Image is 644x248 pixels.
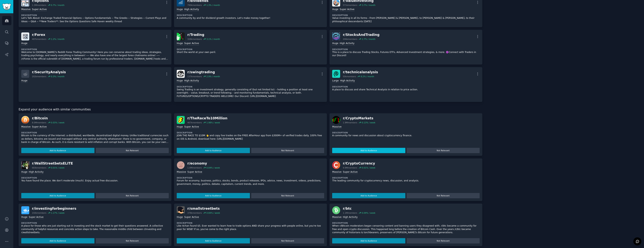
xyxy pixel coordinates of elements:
[177,179,324,186] p: Forum for economy, business, politics, stocks, bonds, product releases, IPOs, advice, news, inves...
[332,79,339,83] div: Large
[177,8,183,11] div: Huge
[343,121,357,124] div: 1.9M members
[332,70,340,78] img: technicalanalysis
[21,161,29,169] img: WallStreetbetsELITE
[21,176,169,179] dt: Description
[187,206,220,211] div: r/ smallstreetbets
[332,222,480,224] dt: Description
[177,134,324,141] p: JOIN THE RACE TO $10M 👆 and copy live trades on the FREE AfterHour app from $300M+ of verified tr...
[332,42,338,45] div: Huge
[32,8,47,11] div: Super Active
[184,79,199,83] div: High Activity
[21,32,29,40] img: Forex
[187,4,202,6] div: 790k members
[21,148,94,153] button: Add to Audience
[21,17,169,23] p: Let's Talk About: Exchange Traded Financial Options -- Options Fundamentals -- The Greeks -- Stra...
[32,161,73,166] div: r/ WallStreetbetsELITE
[332,134,480,137] p: A community for news and discussion about cryptocurrency finance.
[330,30,482,65] a: StocksAndTradingr/StocksAndTrading206kmembers2.7% / monthHugeHigh ActivityDescriptionThis is a pl...
[19,30,171,65] a: Forexr/Forex487kmembers1.2% / monthHugeDescriptionWelcome to [DOMAIN_NAME]'s Reddit Forex Trading...
[343,212,357,214] div: 1.1M members
[332,161,340,169] img: CryptoCurrency
[32,125,47,129] div: Super Active
[207,121,220,124] div: 1.98 % / week
[21,224,169,234] p: A place for those who are just starting out in investing and the stock market to get their questi...
[32,38,46,40] div: 487k members
[187,212,202,214] div: 378k members
[21,206,29,214] img: investingforbeginners
[177,148,250,153] button: Add to Audience
[177,32,185,40] img: Trading
[21,131,169,134] dt: Description
[343,161,375,166] div: r/ CryptoCurrency
[187,121,202,124] div: 467k members
[343,4,357,6] div: 571k members
[332,88,480,91] p: A place to discuss and share Technical Analysis in relation to price action.
[362,166,375,169] div: 0.01 % / week
[251,238,324,243] button: Not Relevant
[362,38,375,40] div: 2.7 % / month
[177,17,324,20] p: A community by and for dividend growth investors. Let's make money together!
[343,216,358,219] div: High Activity
[332,238,405,243] button: Add to Audience
[343,38,357,40] div: 206k members
[332,224,480,234] p: When r/Bitcoin moderators began censoring content and banning users they disagreed with, r/btc be...
[29,170,44,174] div: High Activity
[332,85,480,88] dt: Description
[177,238,250,243] button: Add to Audience
[32,4,46,6] div: 1.3M members
[177,216,183,219] div: Huge
[32,116,64,121] div: r/ Bitcoin
[32,212,46,214] div: 150k members
[407,148,480,153] button: Not Relevant
[362,212,375,214] div: 0.09 % / week
[251,148,324,153] button: Not Relevant
[332,125,341,129] div: Massive
[340,79,355,83] div: High Activity
[51,38,64,40] div: 1.2 % / month
[207,75,220,78] div: 2.9 % / month
[187,116,227,121] div: r/ TheRaceTo10Million
[177,125,183,129] div: Huge
[332,48,480,51] dt: Description
[340,8,354,11] div: Super Active
[184,8,199,11] div: High Activity
[177,161,185,169] img: economy
[207,38,220,40] div: 3.1 % / month
[32,70,66,75] div: r/ SecurityAnalysis
[21,48,169,51] dt: Description
[332,148,405,153] button: Add to Audience
[177,176,324,179] dt: Description
[21,179,169,183] p: You have found the place. We don't moderate (much). Enjoy actual free discussion.
[184,42,199,45] div: Super Active
[32,166,46,169] div: 683k members
[187,38,202,40] div: 328k members
[21,222,169,224] dt: Description
[187,32,220,37] div: r/ Trading
[343,166,357,169] div: 9.9M members
[2,3,11,10] img: GummySearch logo
[51,4,64,6] div: 0.7 % / month
[340,42,354,45] div: High Activity
[21,216,27,219] div: Huge
[330,67,482,102] a: technicalanalysisr/technicalanalysis50kmembers8.2% / monthLargeHigh ActivityDescriptionA place to...
[21,193,94,198] button: Add to Audience
[184,216,199,219] div: Super Active
[177,85,324,88] dt: Description
[177,224,324,231] p: Like 4chan found $5. Ever wanted to learn how to trade options AND share your progress with peopl...
[332,116,340,124] img: CryptoMarkets
[19,107,91,112] span: Expand your audience with similar communities
[332,8,338,11] div: Huge
[343,116,375,121] div: r/ CryptoMarkets
[177,206,185,214] img: smallstreetbets
[177,79,183,83] div: Huge
[343,75,356,78] div: 50k members
[21,125,31,129] div: Massive
[332,176,480,179] dt: Description
[362,121,375,124] div: 0.13 % / week
[21,170,27,174] div: Huge
[187,70,220,75] div: r/ swingtrading
[332,32,340,40] img: StocksAndTrading
[187,170,202,174] div: Super Active
[51,212,64,214] div: 1.17 % / week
